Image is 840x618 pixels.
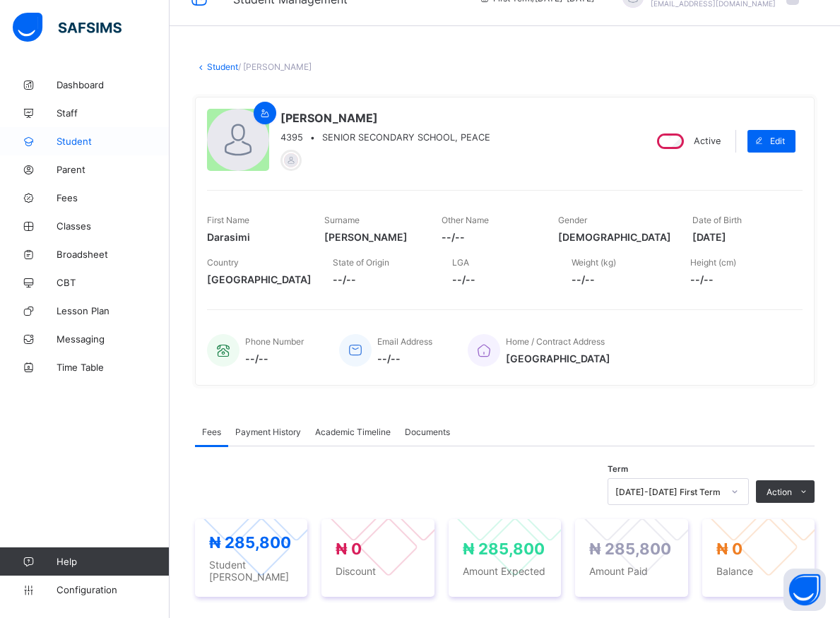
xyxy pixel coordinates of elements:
span: First Name [207,215,249,225]
span: --/-- [572,273,670,285]
button: Open asap [783,569,826,611]
span: 4395 [280,132,303,143]
span: / [PERSON_NAME] [238,61,312,72]
span: Other Name [442,215,489,225]
span: Student [57,136,170,147]
span: Fees [57,192,170,203]
span: [PERSON_NAME] [324,231,420,243]
span: Phone Number [245,336,304,347]
span: CBT [57,277,170,288]
span: Country [207,257,239,268]
span: Email Address [377,336,432,347]
span: Active [694,136,721,146]
span: SENIOR SECONDARY SCHOOL, PEACE [322,132,490,143]
span: Broadsheet [57,249,170,260]
span: [PERSON_NAME] [280,111,490,125]
span: Balance [716,565,800,577]
span: [DEMOGRAPHIC_DATA] [558,231,671,243]
span: Term [608,464,628,474]
span: LGA [452,257,469,268]
span: Surname [324,215,360,225]
span: --/-- [442,231,538,243]
span: Amount Expected [463,565,547,577]
span: Gender [558,215,587,225]
span: --/-- [690,273,788,285]
span: Date of Birth [692,215,742,225]
span: ₦ 0 [336,540,362,558]
span: Classes [57,220,170,232]
span: Student [PERSON_NAME] [209,559,293,583]
span: [DATE] [692,231,788,243]
span: Edit [770,136,785,146]
span: ₦ 285,800 [209,533,291,552]
div: [DATE]-[DATE] First Term [615,487,723,497]
span: Darasimi [207,231,303,243]
span: Amount Paid [589,565,673,577]
span: Parent [57,164,170,175]
span: [GEOGRAPHIC_DATA] [207,273,312,285]
div: • [280,132,490,143]
span: --/-- [377,352,432,364]
span: Messaging [57,333,170,345]
span: Help [57,556,169,567]
span: Time Table [57,362,170,373]
span: --/-- [245,352,304,364]
span: Height (cm) [690,257,736,268]
a: Student [207,61,238,72]
span: Weight (kg) [572,257,616,268]
span: Home / Contract Address [506,336,605,347]
span: [GEOGRAPHIC_DATA] [506,352,610,364]
span: Documents [405,427,450,437]
span: Lesson Plan [57,305,170,316]
span: --/-- [452,273,550,285]
span: ₦ 0 [716,540,743,558]
span: Discount [336,565,420,577]
span: Action [767,487,792,497]
span: Fees [202,427,221,437]
span: ₦ 285,800 [463,540,545,558]
span: Configuration [57,584,169,595]
span: Dashboard [57,79,170,90]
span: Staff [57,107,170,119]
span: ₦ 285,800 [589,540,671,558]
span: Academic Timeline [315,427,391,437]
img: safsims [13,13,122,42]
span: State of Origin [333,257,389,268]
span: Payment History [235,427,301,437]
span: --/-- [333,273,431,285]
